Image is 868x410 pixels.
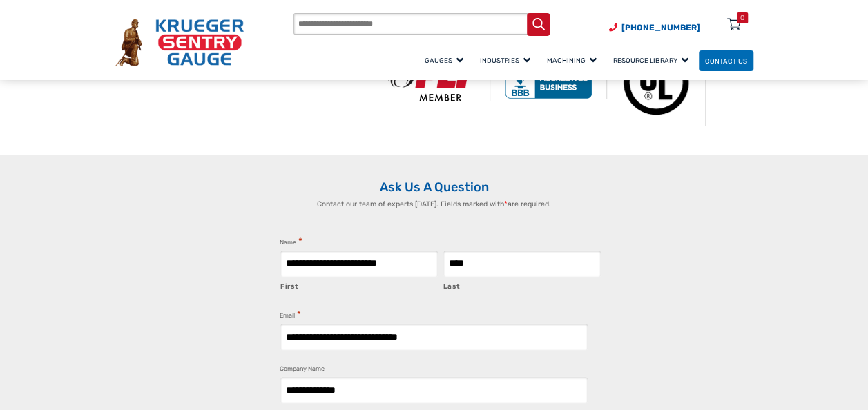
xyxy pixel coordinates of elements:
label: Last [443,278,602,292]
a: Resource Library [607,48,699,72]
img: BBB [490,65,607,98]
h2: Ask Us A Question [115,179,753,195]
span: Resource Library [613,57,688,64]
span: [PHONE_NUMBER] [621,23,700,32]
img: PEI Member [374,62,490,102]
img: Krueger Sentry Gauge [115,19,244,66]
p: Contact our team of experts [DATE]. Fields marked with are required. [266,199,603,210]
label: First [280,278,439,292]
label: Email [280,309,301,321]
span: Industries [480,57,530,64]
label: Company Name [280,364,325,374]
a: Contact Us [699,50,753,72]
a: Industries [474,48,541,72]
a: Gauges [418,48,474,72]
span: Machining [547,57,597,64]
a: Phone Number (920) 434-8860 [609,21,700,34]
div: 0 [740,12,744,23]
span: Contact Us [705,57,747,64]
legend: Name [280,236,302,248]
span: Gauges [425,57,463,64]
a: Machining [541,48,607,72]
img: Underwriters Laboratories [607,38,706,126]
